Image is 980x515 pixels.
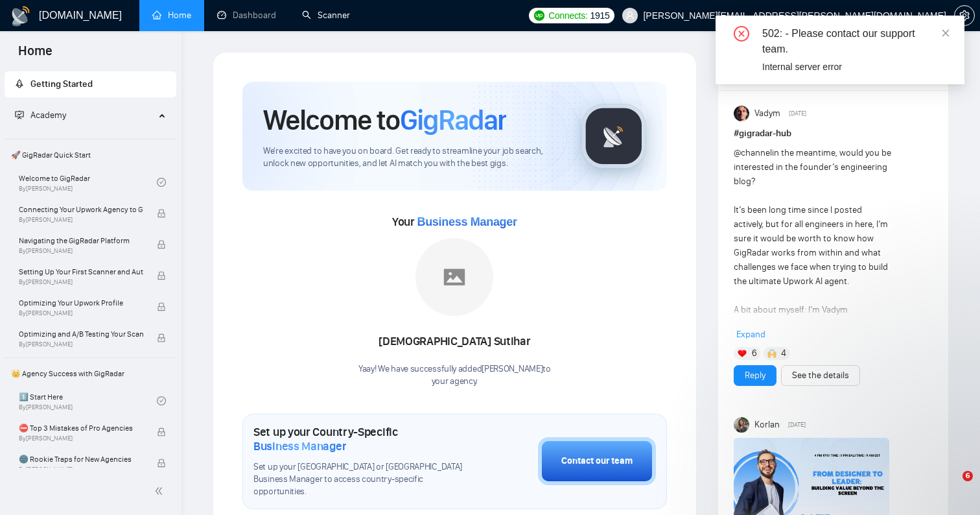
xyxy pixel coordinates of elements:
[152,10,191,21] a: homeHome
[548,8,587,23] span: Connects:
[19,341,143,348] span: By [PERSON_NAME]
[392,215,517,229] span: Your
[400,102,506,138] span: GigRadar
[15,79,24,88] span: rocket
[534,10,544,21] img: upwork-logo.png
[581,104,646,169] img: gigradar-logo.png
[358,376,551,388] p: your agency .
[19,466,143,473] span: By [PERSON_NAME]
[19,387,157,415] a: 1️⃣ Start HereBy[PERSON_NAME]
[734,26,749,42] span: close-circle
[19,328,143,341] span: Optimizing and A/B Testing Your Scanner for Better Results
[734,147,772,158] span: @channel
[30,110,66,121] span: Academy
[767,349,776,358] img: 🙌
[253,439,346,453] span: Business Manager
[30,78,93,90] span: Getting Started
[734,126,933,141] h1: # gigradar-hub
[781,365,860,386] button: See the details
[19,247,143,255] span: By [PERSON_NAME]
[936,471,967,502] iframe: Intercom live chat
[19,234,143,247] span: Navigating the GigRadar Platform
[19,278,143,286] span: By [PERSON_NAME]
[19,203,143,216] span: Connecting Your Upwork Agency to GigRadar
[154,485,167,497] span: double-left
[781,347,786,360] span: 4
[10,6,31,27] img: logo
[738,349,747,358] img: ❤️
[6,142,175,168] span: 🚀 GigRadar Quick Start
[6,361,175,387] span: 👑 Agency Success with GigRadar
[19,168,157,197] a: Welcome to GigRadarBy[PERSON_NAME]
[734,106,749,121] img: Vadym
[962,471,973,481] span: 6
[19,309,143,317] span: By [PERSON_NAME]
[19,422,143,435] span: ⛔ Top 3 Mistakes of Pro Agencies
[19,216,143,224] span: By [PERSON_NAME]
[754,106,780,121] span: Vadym
[253,425,473,453] h1: Set up your Country-Specific
[752,347,757,360] span: 6
[157,459,166,468] span: lock
[157,333,166,342] span: lock
[157,396,166,405] span: check-circle
[954,10,975,21] a: setting
[358,363,551,388] div: Yaay! We have successfully added [PERSON_NAME] to
[625,11,635,20] span: user
[5,71,176,97] li: Getting Started
[745,368,765,383] a: Reply
[789,108,806,119] span: [DATE]
[19,453,143,466] span: 🌚 Rookie Traps for New Agencies
[538,437,656,485] button: Contact our team
[561,454,633,468] div: Contact our team
[157,427,166,437] span: lock
[736,329,765,340] span: Expand
[157,209,166,218] span: lock
[734,365,776,386] button: Reply
[15,110,24,119] span: fund-projection-screen
[762,60,949,74] div: Internal server error
[19,265,143,278] span: Setting Up Your First Scanner and Auto-Bidder
[253,461,473,498] span: Set up your [GEOGRAPHIC_DATA] or [GEOGRAPHIC_DATA] Business Manager to access country-specific op...
[955,10,974,21] span: setting
[941,29,950,38] span: close
[157,178,166,187] span: check-circle
[8,42,63,69] span: Home
[302,10,350,21] a: searchScanner
[415,238,493,316] img: placeholder.png
[590,8,609,23] span: 1915
[358,331,551,353] div: [DEMOGRAPHIC_DATA] Sutihar
[157,240,166,249] span: lock
[217,10,276,21] a: dashboardDashboard
[157,302,166,311] span: lock
[15,110,66,121] span: Academy
[954,5,975,26] button: setting
[263,102,506,138] h1: Welcome to
[792,368,849,383] a: See the details
[157,271,166,280] span: lock
[19,296,143,309] span: Optimizing Your Upwork Profile
[263,145,561,170] span: We're excited to have you on board. Get ready to streamline your job search, unlock new opportuni...
[417,215,517,228] span: Business Manager
[19,435,143,442] span: By [PERSON_NAME]
[762,26,949,57] div: 502: - Please contact our support team.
